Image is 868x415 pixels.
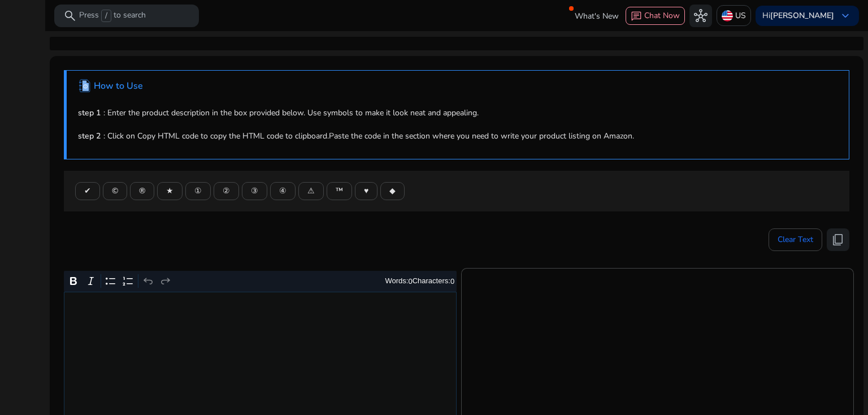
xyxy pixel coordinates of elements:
label: 0 [408,277,412,286]
div: Editor toolbar [64,271,457,292]
span: hub [694,9,708,23]
button: Clear Text [769,228,822,251]
button: ◆ [380,182,405,200]
span: Chat Now [644,10,680,21]
button: hub [689,5,712,27]
button: ♥ [355,182,377,200]
span: ② [223,185,230,197]
span: ③ [251,185,258,197]
h4: How to Use [94,81,143,92]
button: ① [185,182,211,200]
p: Hi [762,12,834,20]
img: us.svg [722,10,733,21]
button: ④ [270,182,296,200]
span: ⚠ [307,185,315,197]
button: ® [130,182,154,200]
b: [PERSON_NAME] [770,10,834,21]
span: ① [194,185,202,197]
button: © [103,182,127,200]
span: search [63,9,77,23]
span: ★ [166,185,173,197]
button: chatChat Now [626,7,685,25]
span: ◆ [389,185,396,197]
button: ✔ [75,182,100,200]
div: Words: Characters: [385,274,455,288]
button: ™ [327,182,352,200]
p: Press to search [79,10,146,22]
button: ⚠ [298,182,324,200]
label: 0 [450,277,454,286]
span: Clear Text [778,228,813,251]
span: ④ [279,185,287,197]
span: What's New [575,6,619,26]
span: ♥ [364,185,368,197]
b: step 2 [78,131,101,141]
button: ★ [157,182,183,200]
p: US [735,6,746,25]
button: ② [214,182,239,200]
span: chat [631,11,642,22]
span: / [101,10,111,22]
span: ® [139,185,145,197]
span: keyboard_arrow_down [839,9,852,23]
span: ✔ [84,185,91,197]
p: : Click on Copy HTML code to copy the HTML code to clipboard.Paste the code in the section where ... [78,130,837,142]
button: ③ [242,182,267,200]
p: : Enter the product description in the box provided below. Use symbols to make it look neat and a... [78,107,837,119]
span: © [112,185,118,197]
b: step 1 [78,107,101,118]
span: ™ [336,185,343,197]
